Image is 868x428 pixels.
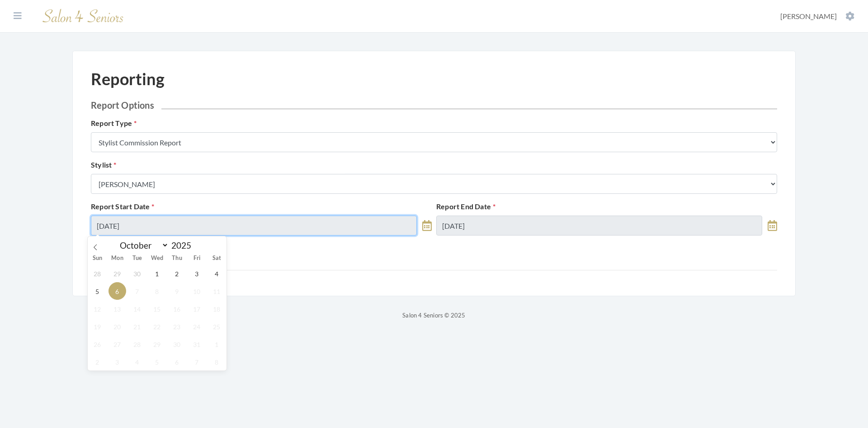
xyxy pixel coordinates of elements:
span: Wed [147,255,167,261]
button: [PERSON_NAME] [778,11,857,21]
span: October 22, 2025 [148,317,166,335]
select: Month [116,240,169,251]
span: November 3, 2025 [108,353,126,370]
span: October 24, 2025 [188,317,206,335]
span: Sun [88,255,108,261]
label: Report End Date [436,201,495,212]
span: October 26, 2025 [89,335,106,353]
span: October 6, 2025 [108,282,126,300]
span: October 12, 2025 [89,300,106,317]
label: Report Start Date [91,201,155,212]
span: September 28, 2025 [89,264,106,282]
span: November 7, 2025 [188,353,206,370]
span: October 30, 2025 [168,335,186,353]
span: October 4, 2025 [208,264,226,282]
p: Salon 4 Seniors © 2025 [72,310,796,321]
span: October 28, 2025 [128,335,146,353]
span: October 17, 2025 [188,300,206,317]
span: October 3, 2025 [188,264,206,282]
span: October 31, 2025 [188,335,206,353]
input: Year [169,240,198,250]
span: October 18, 2025 [208,300,226,317]
label: Report Type [91,118,137,129]
span: [PERSON_NAME] [780,12,837,20]
span: November 2, 2025 [89,353,106,370]
span: October 1, 2025 [148,264,166,282]
span: October 8, 2025 [148,282,166,300]
span: Thu [167,255,187,261]
span: September 30, 2025 [128,264,146,282]
span: October 9, 2025 [168,282,186,300]
span: October 11, 2025 [208,282,226,300]
h1: Reporting [91,69,165,89]
span: October 29, 2025 [148,335,166,353]
a: toggle [768,216,777,236]
span: September 29, 2025 [108,264,126,282]
span: Fri [187,255,207,261]
span: October 15, 2025 [148,300,166,317]
span: Sat [207,255,226,261]
input: Select Date [91,216,417,236]
input: Select Date [436,216,762,236]
label: Stylist [91,159,117,170]
span: November 1, 2025 [208,335,226,353]
span: Tue [127,255,147,261]
span: October 23, 2025 [168,317,186,335]
a: toggle [422,216,432,236]
span: October 2, 2025 [168,264,186,282]
span: October 20, 2025 [108,317,126,335]
span: October 5, 2025 [89,282,106,300]
h2: Report Options [91,100,777,111]
span: October 27, 2025 [108,335,126,353]
span: Mon [107,255,127,261]
span: October 10, 2025 [188,282,206,300]
img: Salon 4 Seniors [38,5,128,27]
span: October 13, 2025 [108,300,126,317]
span: October 7, 2025 [128,282,146,300]
span: October 25, 2025 [208,317,226,335]
span: November 6, 2025 [168,353,186,370]
span: November 4, 2025 [128,353,146,370]
span: October 16, 2025 [168,300,186,317]
span: October 21, 2025 [128,317,146,335]
span: October 14, 2025 [128,300,146,317]
span: November 8, 2025 [208,353,226,370]
span: November 5, 2025 [148,353,166,370]
span: October 19, 2025 [89,317,106,335]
